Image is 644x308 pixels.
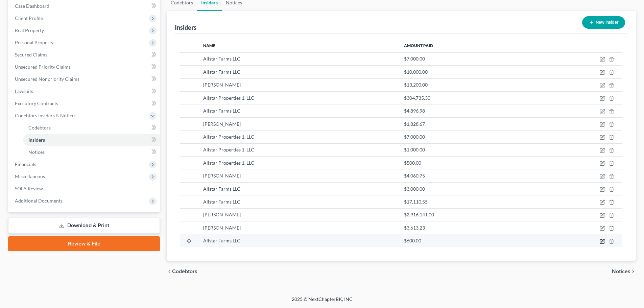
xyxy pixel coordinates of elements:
span: [PERSON_NAME] [203,82,241,88]
span: $304,735.30 [404,95,430,101]
a: Insiders [23,134,160,146]
a: Review & File [8,236,160,251]
span: Allstar Properties 1, LLC [203,134,254,140]
span: Notices [28,149,45,155]
span: $500.00 [404,160,421,166]
button: Notices chevron_right [612,269,636,274]
i: chevron_right [630,269,636,274]
span: Allstar Farms LLC [203,238,240,243]
i: chevron_left [167,269,172,274]
span: Notices [612,269,630,274]
span: $1,828.67 [404,121,425,127]
span: Amount Paid [404,43,433,48]
a: Codebtors [23,122,160,134]
span: Financials [15,161,36,167]
span: Allstar Farms LLC [203,69,240,75]
button: chevron_left Codebtors [167,269,197,274]
span: Case Dashboard [15,3,49,9]
a: Executory Contracts [9,97,160,110]
div: 2025 © NextChapterBK, INC [129,296,515,308]
span: Executory Contracts [15,100,58,106]
span: Allstar Farms LLC [203,56,240,62]
span: $7,000.00 [404,134,425,140]
span: $4,060.75 [404,173,425,179]
span: Allstar Properties 1, LLC [203,147,254,152]
a: SOFA Review [9,183,160,195]
span: Insiders [28,137,45,143]
span: $7,000.00 [404,56,425,62]
span: $1,000.00 [404,147,425,152]
span: Name [203,43,215,48]
a: Download & Print [8,218,160,234]
span: $3,613.23 [404,225,425,231]
span: Client Profile [15,15,43,21]
a: Unsecured Nonpriority Claims [9,73,160,85]
a: Notices [23,146,160,158]
span: Additional Documents [15,198,63,204]
span: Codebtors [172,269,197,274]
span: $10,000.00 [404,69,428,75]
button: New Insider [582,16,625,29]
span: Real Property [15,27,44,33]
span: Codebtors [28,125,51,131]
span: Unsecured Nonpriority Claims [15,76,79,82]
span: $4,896.98 [404,108,425,114]
span: $17,110.55 [404,199,428,205]
a: Secured Claims [9,49,160,61]
span: $600.00 [404,238,421,243]
span: Allstar Farms LLC [203,199,240,205]
span: $2,916,141.00 [404,212,434,217]
span: [PERSON_NAME] [203,212,241,217]
a: Lawsuits [9,85,160,97]
span: Allstar Farms LLC [203,108,240,114]
span: Unsecured Priority Claims [15,64,71,70]
span: Codebtors Insiders & Notices [15,113,76,118]
span: Miscellaneous [15,173,45,179]
span: [PERSON_NAME] [203,121,241,127]
span: [PERSON_NAME] [203,173,241,179]
span: Allstar Properties 1, LLC [203,95,254,101]
span: SOFA Review [15,186,43,191]
span: Allstar Farms LLC [203,186,240,192]
span: $13,200.00 [404,82,428,88]
span: Secured Claims [15,52,47,57]
span: $3,000.00 [404,186,425,192]
span: Personal Property [15,40,53,45]
span: [PERSON_NAME] [203,225,241,231]
a: Unsecured Priority Claims [9,61,160,73]
span: Allstar Properties 1, LLC [203,160,254,166]
div: Insiders [175,23,196,31]
span: Lawsuits [15,88,33,94]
